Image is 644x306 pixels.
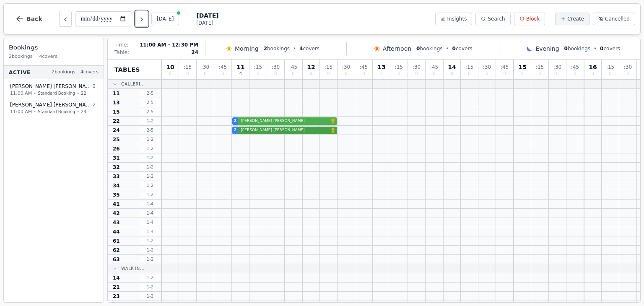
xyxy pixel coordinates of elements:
[77,109,79,115] span: •
[59,11,72,27] button: Previous day
[553,65,561,70] span: : 30
[380,72,383,76] span: 0
[52,69,75,76] span: 2 bookings
[93,101,96,109] span: 2
[239,127,330,133] span: [PERSON_NAME] [PERSON_NAME]
[416,46,420,52] span: 0
[571,65,579,70] span: : 45
[234,127,236,133] span: 2
[264,46,267,52] span: 2
[360,65,368,70] span: : 45
[395,65,403,70] span: : 15
[526,16,540,22] span: Block
[325,65,332,70] span: : 15
[475,13,510,25] button: Search
[121,81,145,87] span: Galleri...
[151,13,179,25] button: [DATE]
[140,275,160,281] span: 1 - 2
[327,72,330,76] span: 0
[140,109,160,115] span: 2 - 5
[272,65,280,70] span: : 30
[452,46,456,52] span: 0
[140,228,160,235] span: 1 - 4
[113,127,120,134] span: 24
[413,65,421,70] span: : 30
[140,247,160,253] span: 1 - 2
[113,182,120,189] span: 34
[292,72,294,76] span: 0
[113,118,120,124] span: 22
[140,173,160,179] span: 1 - 2
[518,64,526,70] span: 15
[140,238,160,244] span: 1 - 2
[609,72,611,76] span: 0
[574,72,576,76] span: 0
[38,90,75,96] span: Standard Booking
[452,45,473,52] span: covers
[293,45,296,52] span: •
[34,90,36,96] span: •
[204,72,206,76] span: 0
[299,46,303,52] span: 4
[430,65,438,70] span: : 45
[274,72,277,76] span: 0
[9,53,33,60] span: 2 bookings
[140,41,198,48] span: 11:00 AM - 12:30 PM
[113,275,120,281] span: 14
[166,64,174,70] span: 10
[239,72,242,76] span: 4
[81,109,86,115] span: 24
[140,219,160,226] span: 1 - 4
[113,109,120,115] span: 15
[235,44,259,53] span: Morning
[234,118,236,124] span: 2
[140,201,160,207] span: 1 - 4
[289,65,297,70] span: : 45
[564,45,590,52] span: bookings
[196,11,218,20] span: [DATE]
[383,44,411,53] span: Afternoon
[9,69,31,75] span: Active
[113,164,120,171] span: 32
[446,45,449,52] span: •
[114,65,140,74] span: Tables
[342,65,350,70] span: : 30
[135,11,148,27] button: Next day
[10,83,91,90] span: [PERSON_NAME] [PERSON_NAME]
[416,45,442,52] span: bookings
[5,99,102,118] button: [PERSON_NAME] [PERSON_NAME]211:00 AM•Standard Booking•24
[140,284,160,290] span: 1 - 2
[486,72,488,76] span: 0
[113,219,120,226] span: 43
[113,173,120,180] span: 33
[503,72,506,76] span: 0
[140,127,160,133] span: 2 - 5
[113,210,120,217] span: 42
[567,16,584,22] span: Create
[121,265,145,272] span: Walk-In...
[10,108,32,115] span: 11:00 AM
[468,72,470,76] span: 0
[140,293,160,299] span: 1 - 2
[538,72,541,76] span: 0
[113,136,120,143] span: 25
[113,155,120,161] span: 31
[39,53,57,60] span: 4 covers
[521,72,524,76] span: 0
[362,72,365,76] span: 0
[435,13,473,25] button: Insights
[483,65,491,70] span: : 30
[555,13,589,25] button: Create
[140,155,160,161] span: 1 - 2
[196,20,218,26] span: [DATE]
[535,44,559,53] span: Evening
[113,145,120,152] span: 26
[600,46,603,52] span: 0
[397,72,400,76] span: 0
[113,238,120,244] span: 61
[114,49,129,56] span: Table:
[465,65,473,70] span: : 15
[514,13,545,25] button: Block
[447,16,467,22] span: Insights
[310,72,312,76] span: 0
